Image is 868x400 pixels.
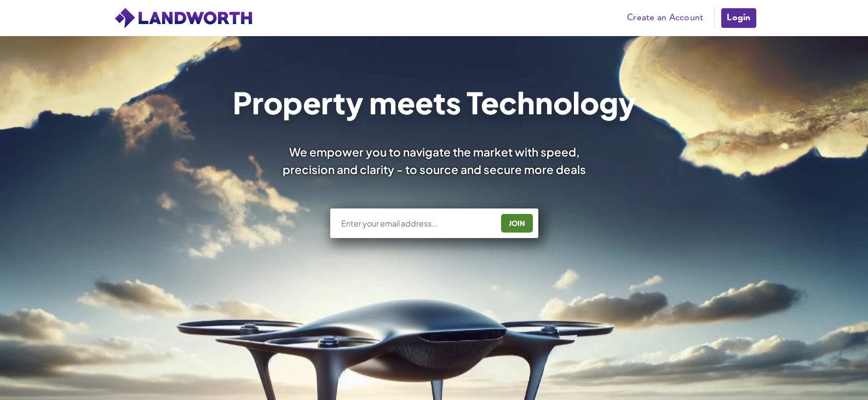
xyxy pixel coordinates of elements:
[232,88,636,117] h1: Property meets Technology
[720,7,757,29] a: Login
[268,143,601,177] div: We empower you to navigate the market with speed, precision and clarity - to source and secure mo...
[504,215,530,232] div: JOIN
[622,10,709,26] a: Create an Account
[340,218,493,229] input: Enter your email address...
[501,214,533,233] button: JOIN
